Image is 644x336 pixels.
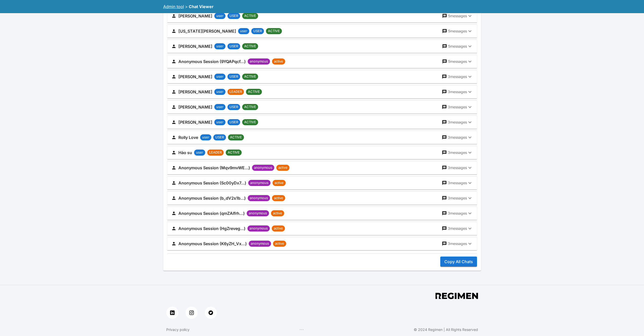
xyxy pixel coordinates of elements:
p: 3 messages [448,74,467,79]
span: user [214,104,225,110]
span: LEADER [227,89,244,94]
h6: [PERSON_NAME] [178,119,212,126]
button: Anonymous Session (9YQAPqcf...)anonymousactive5messages [167,55,477,68]
button: Anonymous Session (b_dV2s1b...)anonymousactive3messages [167,192,477,205]
h6: Anonymous Session (9YQAPqcf...) [178,58,246,65]
button: Anonymous Session (K6yZH_Vx...)anonymousactive3messages [167,237,477,250]
h6: [PERSON_NAME] [178,73,212,80]
span: USER [227,74,240,79]
button: Anonymous Session (HgZreveg...)anonymousactive3messages [167,222,477,235]
h6: Rolly Love [178,134,198,141]
p: 3 messages [448,135,467,140]
a: linkedin [166,307,178,319]
span: user [214,13,225,18]
h6: [PERSON_NAME] [178,12,212,19]
a: Privacy policy [166,327,190,332]
h6: Anonymous Session (b_dV2s1b...) [178,195,246,202]
h6: Hào su [178,149,192,156]
button: Anonymous Session (Mqv9mvWE...)anonymousactive3messages [167,161,477,174]
div: © 2024 Regimen | All Rights Reserved [414,327,478,332]
h6: [PERSON_NAME] [178,103,212,111]
span: anonymous [248,196,270,201]
span: anonymous [247,211,269,216]
p: 3 messages [448,226,467,231]
span: user [214,89,225,94]
span: USER [251,29,264,34]
span: user [238,29,249,34]
p: 3 messages [448,120,467,125]
span: ACTIVE [242,104,258,110]
span: LEADER [207,150,224,155]
span: user [214,74,225,79]
p: 3 messages [448,211,467,216]
p: 3 messages [448,165,467,170]
h6: Anonymous Session (qmZAIfrh...) [178,210,245,217]
span: anonymous [247,226,270,231]
span: active [273,241,286,246]
span: active [272,59,285,64]
button: Copy All Chats [440,257,477,267]
button: [PERSON_NAME]userUSERACTIVE3messages [167,70,477,83]
button: [PERSON_NAME]userUSERACTIVE3messages [167,100,477,114]
span: ACTIVE [226,150,242,155]
button: Rolly LoveuserUSERACTIVE3messages [167,131,477,144]
span: ACTIVE [246,89,262,94]
a: twitter [205,307,217,319]
span: ACTIVE [266,29,282,34]
span: ACTIVE [242,13,258,18]
h6: [PERSON_NAME] [178,43,212,50]
p: 3 messages [448,89,467,94]
span: user [200,135,211,140]
span: ACTIVE [242,74,258,79]
button: [PERSON_NAME]userUSERACTIVE5messages [167,9,477,23]
button: [PERSON_NAME]userUSERACTIVE3messages [167,116,477,129]
button: Hào suuserLEADERACTIVE3messages [167,146,477,159]
p: 3 messages [448,150,467,155]
h6: Anonymous Session (K6yZH_Vx...) [178,240,247,247]
p: 5 messages [448,59,467,64]
div: Chat Viewer [189,4,214,10]
img: app footer logo [435,293,478,299]
p: 5 messages [448,29,467,34]
p: 3 messages [448,241,467,246]
h6: Anonymous Session (Mqv9mvWE...) [178,164,250,171]
p: 3 messages [448,180,467,185]
span: anonymous [249,241,271,246]
h6: Anonymous Session (Sc00yDx7...) [178,179,246,186]
button: Anonymous Session (Sc00yDx7...)anonymousactive3messages [167,176,477,190]
span: user [194,150,205,155]
button: [US_STATE][PERSON_NAME]userUSERACTIVE5messages [167,25,477,38]
div: > [185,4,188,10]
span: USER [227,104,240,110]
h6: [PERSON_NAME] [178,88,212,95]
a: Admin tool [163,4,184,9]
p: 3 messages [448,104,467,110]
button: [PERSON_NAME]userUSERACTIVE5messages [167,40,477,53]
h6: Anonymous Session (HgZreveg...) [178,225,245,232]
span: user [214,44,225,49]
span: user [214,120,225,125]
span: ACTIVE [242,44,258,49]
span: USER [213,135,226,140]
a: instagram [185,307,198,319]
h6: [US_STATE][PERSON_NAME] [178,28,236,35]
button: [PERSON_NAME]userLEADERACTIVE3messages [167,85,477,98]
img: linkedin button [170,310,175,315]
p: 5 messages [448,13,467,18]
img: twitter button [209,310,213,315]
span: anonymous [248,59,270,64]
span: ACTIVE [242,120,258,125]
img: instagram button [189,310,194,315]
span: active [273,180,286,185]
span: active [276,165,289,170]
span: ACTIVE [228,135,244,140]
span: USER [227,120,240,125]
p: 5 messages [448,44,467,49]
span: USER [227,13,240,18]
span: USER [227,44,240,49]
button: Anonymous Session (qmZAIfrh...)anonymousactive3messages [167,207,477,220]
span: anonymous [248,180,271,185]
p: 3 messages [448,196,467,201]
span: anonymous [252,165,274,170]
span: active [272,226,285,231]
